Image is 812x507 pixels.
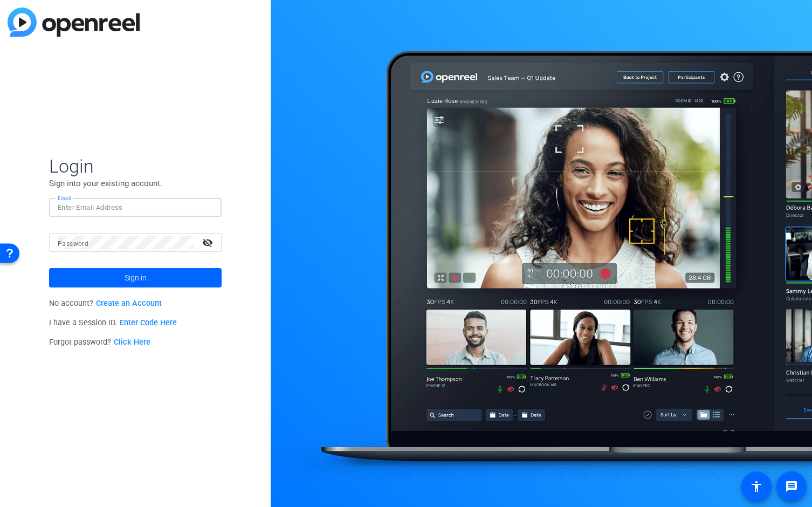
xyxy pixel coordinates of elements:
[49,177,222,189] p: Sign into your existing account.
[750,480,763,493] mat-icon: accessibility
[58,240,88,248] mat-label: Password
[58,201,213,214] input: Enter Email Address
[58,195,71,201] mat-label: Email
[785,480,798,493] mat-icon: message
[49,338,150,347] span: Forgot password?
[8,8,140,37] img: blue-gradient.svg
[96,299,162,308] a: Create an Account
[125,264,147,291] span: Sign in
[114,338,150,347] a: Click Here
[49,155,222,177] span: Login
[49,299,162,308] span: No account?
[49,318,177,327] span: I have a Session ID.
[196,235,222,250] mat-icon: visibility_off
[120,318,177,327] a: Enter Code Here
[49,268,222,287] button: Sign in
